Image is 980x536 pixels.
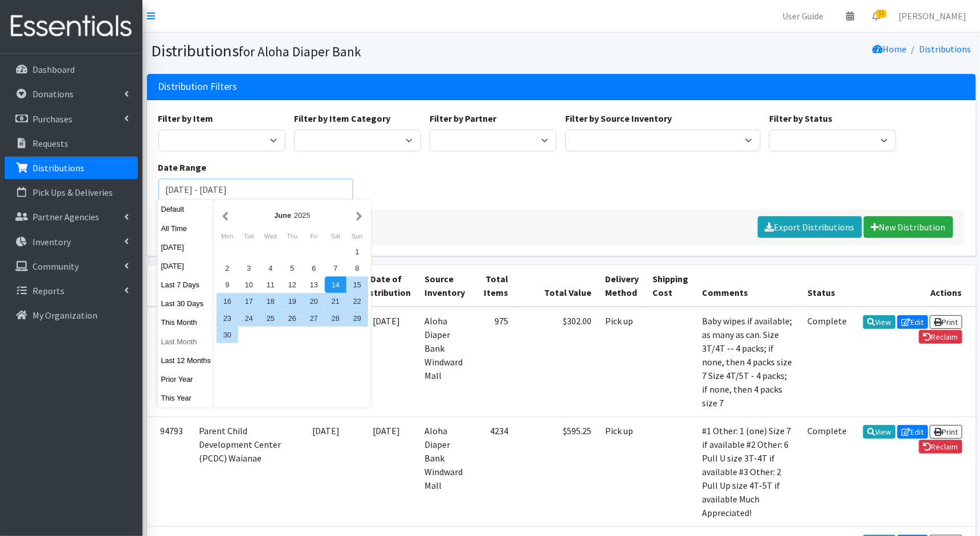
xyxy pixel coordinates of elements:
p: Donations [32,88,73,100]
div: 13 [303,277,325,293]
a: Reclaim [919,440,962,453]
div: Sunday [346,229,368,244]
td: Aloha Diaper Bank Windward Mall [418,417,472,526]
label: Filter by Status [769,112,832,125]
a: Distributions [920,43,971,55]
button: [DATE] [158,258,214,274]
div: 8 [346,260,368,277]
img: HumanEssentials [5,7,138,46]
th: Delivery Method [599,265,646,307]
button: Last 12 Months [158,352,214,369]
span: 11 [876,10,887,18]
th: Date of Distribution [355,265,418,307]
div: 19 [281,293,303,310]
th: Source Inventory [418,265,472,307]
p: Reports [32,285,64,296]
div: 17 [238,293,260,310]
a: Print [930,425,962,439]
div: Monday [217,229,238,244]
th: Actions [854,265,976,307]
th: Total Items [472,265,516,307]
a: New Distribution [864,216,953,238]
a: View [863,425,896,439]
div: 6 [303,260,325,277]
div: 9 [217,277,238,293]
td: 4234 [472,417,516,526]
a: [PERSON_NAME] [889,5,975,27]
a: Distributions [5,156,138,179]
a: Dashboard [5,58,138,81]
div: 29 [346,310,368,327]
div: Wednesday [260,229,281,244]
a: 11 [863,5,889,27]
td: 94799 [147,307,193,417]
label: Filter by Source Inventory [565,112,672,125]
p: Inventory [32,236,71,248]
div: 30 [217,327,238,343]
p: Requests [32,138,68,149]
a: Edit [897,315,928,329]
button: Last Month [158,333,214,350]
div: 25 [260,310,281,327]
div: 14 [325,277,346,293]
div: 2 [217,260,238,277]
div: 22 [346,293,368,310]
th: Shipping Cost [646,265,696,307]
div: 16 [217,293,238,310]
td: 975 [472,307,516,417]
button: Last 30 Days [158,295,214,312]
a: Export Distributions [758,216,862,238]
small: for Aloha Diaper Bank [239,43,362,60]
div: 1 [346,244,368,260]
button: This Month [158,314,214,331]
div: Thursday [281,229,303,244]
th: Status [801,265,854,307]
input: January 1, 2011 - December 31, 2011 [158,179,354,200]
div: Saturday [325,229,346,244]
div: 10 [238,277,260,293]
div: 28 [325,310,346,327]
span: 2025 [294,211,310,220]
h3: Distribution Filters [158,81,238,93]
a: Home [873,43,907,55]
a: Pick Ups & Deliveries [5,181,138,204]
td: [DATE] [355,307,418,417]
div: 11 [260,277,281,293]
td: $302.00 [516,307,599,417]
th: ID [147,265,193,307]
td: Complete [801,307,854,417]
td: Complete [801,417,854,526]
button: This Year [158,390,214,406]
a: View [863,315,896,329]
strong: June [274,211,291,220]
a: Reports [5,279,138,302]
a: Requests [5,132,138,155]
p: Pick Ups & Deliveries [32,187,113,198]
th: Comments [696,265,801,307]
p: My Organization [32,310,97,321]
div: Friday [303,229,325,244]
a: Print [930,315,962,329]
div: 3 [238,260,260,277]
div: 7 [325,260,346,277]
td: [DATE] [298,417,355,526]
label: Filter by Item Category [294,112,390,125]
a: Reclaim [919,330,962,344]
div: 5 [281,260,303,277]
p: Dashboard [32,64,75,75]
div: 15 [346,277,368,293]
a: User Guide [773,5,832,27]
div: 23 [217,310,238,327]
td: Aloha Diaper Bank Windward Mall [418,307,472,417]
td: [DATE] [355,417,418,526]
p: Purchases [32,113,72,125]
div: 12 [281,277,303,293]
a: Community [5,255,138,278]
td: Parent Child Development Center (PCDC) Waianae [193,417,298,526]
button: All Time [158,220,214,237]
button: Last 7 Days [158,277,214,293]
p: Community [32,261,79,272]
label: Date Range [158,160,207,174]
div: Tuesday [238,229,260,244]
th: Total Value [516,265,599,307]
